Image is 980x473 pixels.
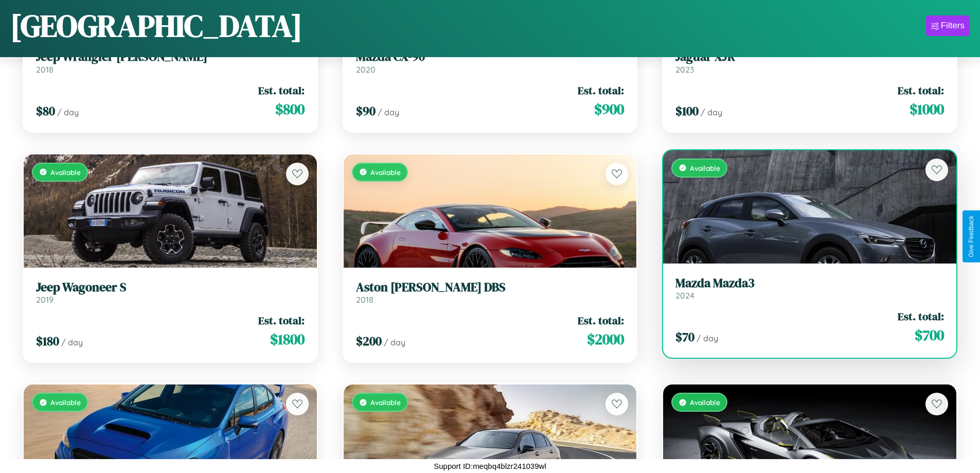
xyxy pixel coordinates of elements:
span: Available [690,398,720,407]
span: / day [697,333,718,343]
a: Jaguar XJR2023 [675,49,944,75]
span: / day [61,337,83,347]
a: Jeep Wrangler [PERSON_NAME]2018 [36,49,305,75]
h3: Aston [PERSON_NAME] DBS [356,280,625,295]
button: Filters [926,15,970,36]
span: Est. total: [578,83,624,98]
h3: Mazda Mazda3 [675,276,944,291]
span: $ 2000 [587,329,624,349]
h1: [GEOGRAPHIC_DATA] [10,5,302,47]
span: Available [50,168,81,177]
div: Give Feedback [968,216,975,257]
span: / day [701,107,722,117]
h3: Jaguar XJR [675,49,944,64]
span: $ 1800 [270,329,305,349]
h3: Mazda CX-90 [356,49,625,64]
span: Available [690,164,720,172]
span: $ 180 [36,332,59,349]
span: $ 1000 [910,99,944,119]
span: Est. total: [898,309,944,324]
span: 2018 [356,294,373,305]
span: Available [370,398,401,407]
div: Filters [941,21,965,31]
h3: Jeep Wrangler [PERSON_NAME] [36,49,305,64]
span: 2023 [675,64,694,75]
span: 2019 [36,294,54,305]
span: Est. total: [258,83,305,98]
span: $ 800 [275,99,305,119]
p: Support ID: meqbq4blzr241039wl [434,459,546,473]
span: $ 90 [356,102,376,119]
a: Mazda CX-902020 [356,49,625,75]
a: Jeep Wagoneer S2019 [36,280,305,305]
span: $ 700 [915,325,944,345]
span: / day [384,337,405,347]
span: Est. total: [898,83,944,98]
a: Mazda Mazda32024 [675,276,944,301]
span: $ 80 [36,102,55,119]
span: / day [378,107,399,117]
span: 2018 [36,64,54,75]
span: $ 900 [594,99,624,119]
span: Available [370,168,401,177]
span: 2024 [675,290,694,301]
span: 2020 [356,64,376,75]
span: $ 200 [356,332,382,349]
a: Aston [PERSON_NAME] DBS2018 [356,280,625,305]
span: Est. total: [578,313,624,328]
span: Available [50,398,81,407]
span: $ 100 [675,102,699,119]
span: $ 70 [675,328,694,345]
span: Est. total: [258,313,305,328]
span: / day [57,107,79,117]
h3: Jeep Wagoneer S [36,280,305,295]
